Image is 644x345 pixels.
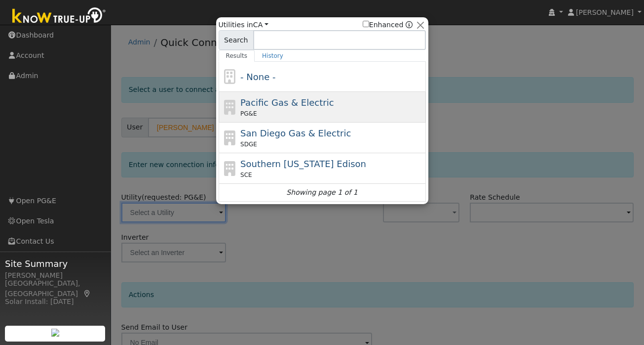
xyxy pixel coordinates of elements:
[255,50,291,62] a: History
[576,8,634,16] span: [PERSON_NAME]
[363,20,404,30] label: Enhanced
[363,21,369,27] input: Enhanced
[5,257,106,270] span: Site Summary
[51,329,59,337] img: retrieve
[83,290,92,298] a: Map
[219,20,268,30] span: Utilities in
[363,20,413,30] span: Show enhanced providers
[240,109,257,118] span: PG&E
[240,140,257,149] span: SDGE
[240,72,275,82] span: - None -
[240,171,252,179] span: SCE
[7,5,111,28] img: Know True-Up
[240,97,334,108] span: Pacific Gas & Electric
[240,128,351,138] span: San Diego Gas & Electric
[5,297,106,307] div: Solar Install: [DATE]
[286,187,357,198] i: Showing page 1 of 1
[219,30,254,50] span: Search
[406,21,413,29] a: Enhanced Providers
[5,278,106,299] div: [GEOGRAPHIC_DATA], [GEOGRAPHIC_DATA]
[253,21,268,29] a: CA
[240,159,366,169] span: Southern [US_STATE] Edison
[219,50,255,62] a: Results
[5,270,106,281] div: [PERSON_NAME]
